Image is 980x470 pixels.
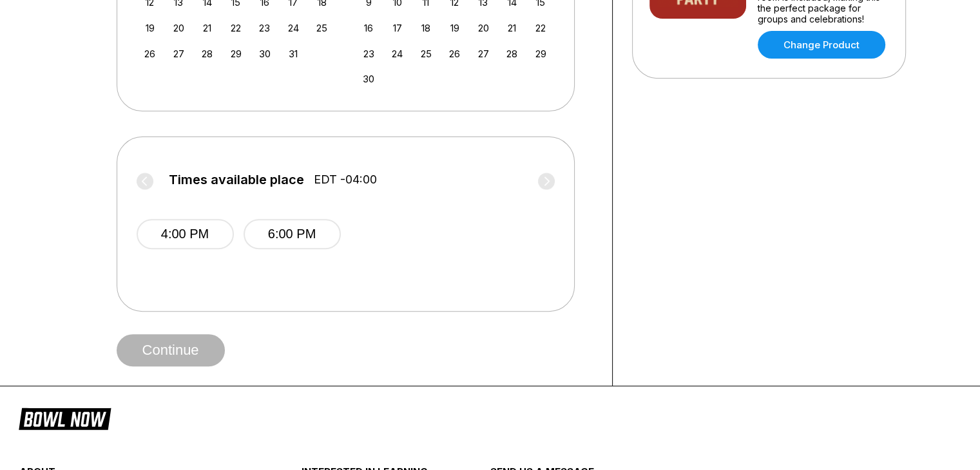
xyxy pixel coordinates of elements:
div: Choose Wednesday, October 29th, 2025 [227,45,245,62]
div: Choose Monday, November 17th, 2025 [389,19,406,37]
div: Choose Friday, October 31st, 2025 [285,45,302,62]
div: Choose Sunday, October 26th, 2025 [141,45,159,62]
span: EDT -04:00 [314,173,377,187]
button: 4:00 PM [137,219,234,249]
div: Choose Thursday, November 27th, 2025 [475,45,492,62]
div: Choose Tuesday, October 28th, 2025 [198,45,216,62]
div: Choose Tuesday, November 18th, 2025 [418,19,435,37]
div: Choose Monday, October 20th, 2025 [170,19,187,37]
div: Choose Wednesday, October 22nd, 2025 [227,19,245,37]
div: Choose Thursday, November 20th, 2025 [475,19,492,37]
div: Choose Sunday, October 19th, 2025 [141,19,159,37]
div: Choose Friday, November 21st, 2025 [503,19,521,37]
span: Times available place [169,173,304,187]
div: Choose Saturday, October 25th, 2025 [313,19,331,37]
div: Choose Sunday, November 30th, 2025 [360,70,378,88]
div: Choose Sunday, November 23rd, 2025 [360,45,378,62]
div: Choose Thursday, October 30th, 2025 [256,45,273,62]
div: Choose Monday, November 24th, 2025 [389,45,406,62]
div: Choose Tuesday, October 21st, 2025 [198,19,216,37]
button: 6:00 PM [244,219,341,249]
div: Choose Thursday, October 23rd, 2025 [256,19,273,37]
div: Choose Friday, October 24th, 2025 [285,19,302,37]
div: Choose Tuesday, November 25th, 2025 [418,45,435,62]
div: Choose Saturday, November 29th, 2025 [532,45,550,62]
div: Choose Wednesday, November 26th, 2025 [446,45,463,62]
a: Change Product [758,31,885,59]
div: Choose Wednesday, November 19th, 2025 [446,19,463,37]
div: Choose Sunday, November 16th, 2025 [360,19,378,37]
div: Choose Monday, October 27th, 2025 [170,45,187,62]
div: Choose Saturday, November 22nd, 2025 [532,19,550,37]
div: Choose Friday, November 28th, 2025 [503,45,521,62]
